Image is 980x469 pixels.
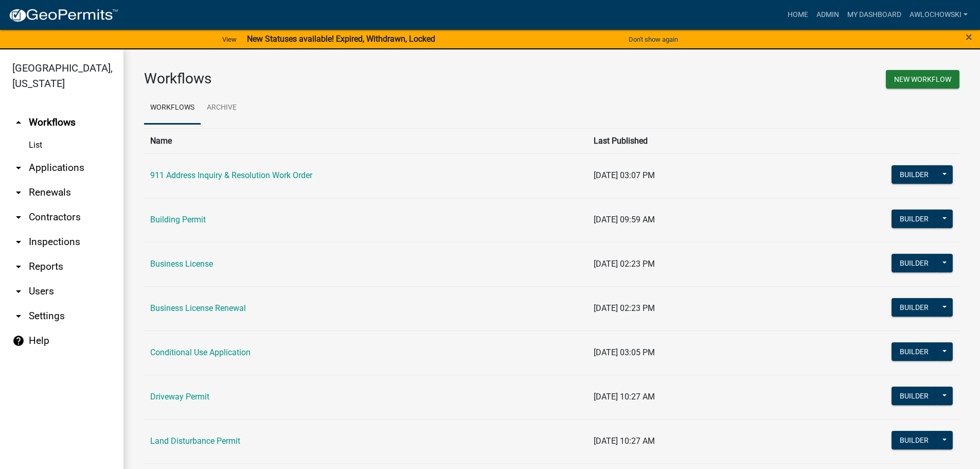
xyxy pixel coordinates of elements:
button: Builder [892,210,937,228]
h3: Workflows [144,70,544,88]
a: Home [783,5,812,25]
th: Last Published [587,128,772,153]
span: [DATE] 10:27 AM [594,392,655,402]
span: [DATE] 03:05 PM [594,348,655,357]
i: arrow_drop_down [12,162,25,174]
span: [DATE] 02:23 PM [594,303,655,313]
i: arrow_drop_down [12,186,25,199]
span: [DATE] 10:27 AM [594,436,655,446]
span: [DATE] 09:59 AM [594,215,655,224]
i: arrow_drop_down [12,236,25,248]
a: Land Disturbance Permit [150,436,240,446]
button: Don't show again [625,31,682,48]
a: 911 Address Inquiry & Resolution Work Order [150,170,312,180]
a: My Dashboard [843,5,905,25]
strong: New Statuses available! Expired, Withdrawn, Locked [247,34,435,44]
i: arrow_drop_up [12,116,25,129]
i: arrow_drop_down [12,260,25,273]
a: Business License Renewal [150,303,246,313]
a: Driveway Permit [150,392,209,402]
i: arrow_drop_down [12,211,25,223]
a: Archive [201,92,243,125]
button: New Workflow [886,70,959,89]
span: [DATE] 02:23 PM [594,259,655,269]
button: Builder [892,254,937,272]
a: Building Permit [150,215,206,224]
i: arrow_drop_down [12,310,25,322]
a: View [218,31,241,48]
th: Name [144,128,587,153]
a: awlochowski [905,5,972,25]
i: arrow_drop_down [12,285,25,298]
span: [DATE] 03:07 PM [594,170,655,180]
button: Close [966,31,972,43]
button: Builder [892,165,937,184]
button: Builder [892,431,937,449]
a: Workflows [144,92,201,125]
a: Admin [812,5,843,25]
a: Conditional Use Application [150,348,251,357]
span: × [966,30,972,44]
button: Builder [892,298,937,317]
button: Builder [892,387,937,405]
a: Business License [150,259,213,269]
button: Builder [892,342,937,361]
i: help [12,335,25,347]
